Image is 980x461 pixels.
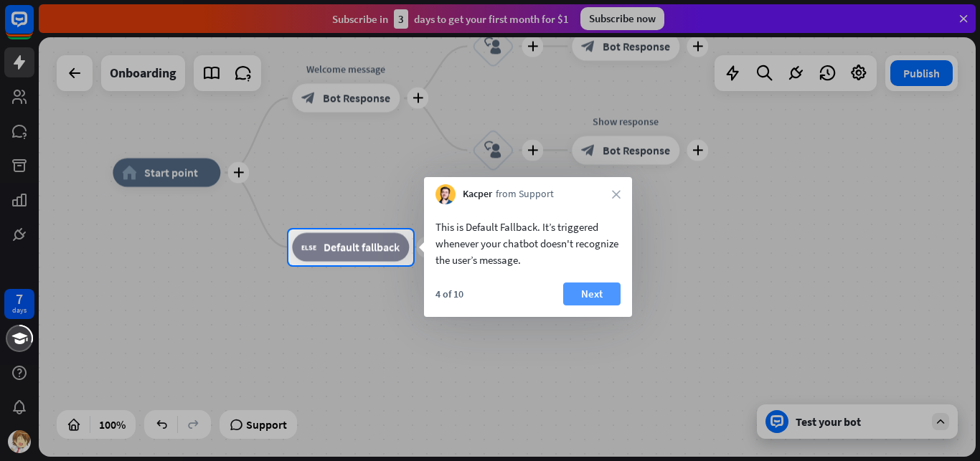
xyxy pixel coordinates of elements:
[435,219,621,268] div: This is Default Fallback. It’s triggered whenever your chatbot doesn't recognize the user’s message.
[11,6,55,49] button: Open LiveChat chat widget
[435,287,463,300] div: 4 of 10
[301,240,316,255] i: block_fallback
[563,282,621,305] button: Next
[496,187,554,201] span: from Support
[324,240,400,255] span: Default fallback
[463,187,492,201] span: Kacper
[612,190,621,199] i: close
